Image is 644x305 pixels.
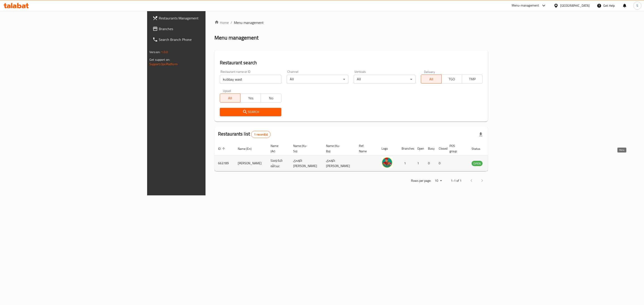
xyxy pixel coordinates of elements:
[354,75,415,84] div: All
[222,95,239,101] span: All
[560,3,590,8] div: [GEOGRAPHIC_DATA]
[242,95,259,101] span: Yes
[220,59,483,66] h2: Restaurant search
[149,57,170,63] span: Get support on:
[251,131,271,138] div: Total records count
[359,143,373,154] span: Ref. Name
[149,61,178,67] a: Support.OpsPlatform
[424,70,435,73] label: Delivery
[398,155,414,171] td: 1
[261,94,282,102] button: No
[475,129,486,140] div: Export file
[472,146,486,151] span: Status
[220,94,241,102] button: All
[443,76,460,82] span: TGO
[149,13,255,23] a: Restaurants Management
[214,20,488,25] nav: breadcrumb
[322,155,355,171] td: كوبەی [PERSON_NAME]
[287,75,348,84] div: All
[462,75,483,84] button: TMP
[636,3,638,8] span: S
[433,178,444,184] div: Rows per page:
[220,75,282,84] input: Search for restaurant name or ID..
[424,155,435,171] td: 0
[411,178,431,184] p: Rows per page:
[414,155,424,171] td: 1
[263,95,280,101] span: No
[421,75,442,84] button: All
[214,142,507,171] table: enhanced table
[424,142,435,155] th: Busy
[218,146,227,151] span: ID
[161,49,168,55] span: 1.0.0
[159,15,251,21] span: Restaurants Management
[414,142,424,155] th: Open
[220,108,282,116] button: Search
[423,76,440,82] span: All
[512,3,539,8] div: Menu-management
[326,143,350,154] span: Name (Ku-Ba)
[223,109,278,115] span: Search
[223,89,231,92] label: Upsell
[381,157,393,168] img: Kubbay Wasta Abdulla
[378,142,398,155] th: Logo
[293,143,317,154] span: Name (Ku-So)
[240,94,261,102] button: Yes
[472,161,483,166] span: OPEN
[441,75,462,84] button: TGO
[159,37,251,42] span: Search Branch Phone
[149,23,255,34] a: Branches
[214,34,258,41] h2: Menu management
[398,142,414,155] th: Branches
[251,132,270,137] span: 1 record(s)
[464,76,481,82] span: TMP
[159,26,251,31] span: Branches
[149,34,255,45] a: Search Branch Phone
[451,178,462,184] p: 1-1 of 1
[238,146,257,151] span: Name (En)
[435,142,446,155] th: Closed
[267,155,290,171] td: كبة وستا عبدالله
[218,131,271,138] h2: Restaurants list
[449,143,463,154] span: POS group
[271,143,284,154] span: Name (Ar)
[149,49,160,55] span: Version:
[290,155,322,171] td: كوبەی [PERSON_NAME]
[435,155,446,171] td: 0
[472,161,483,166] div: OPEN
